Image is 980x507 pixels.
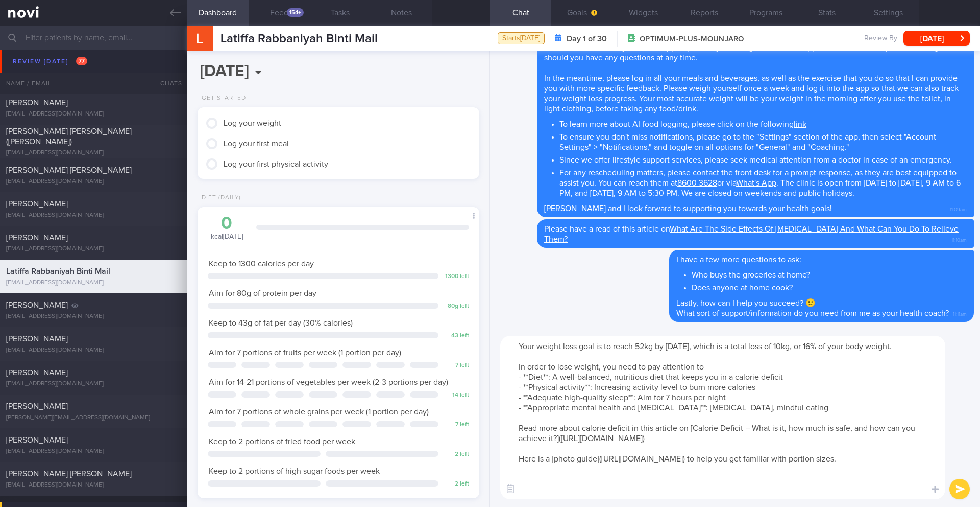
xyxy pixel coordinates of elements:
span: [PERSON_NAME] [6,402,68,410]
div: 43 left [444,332,469,340]
span: [PERSON_NAME] [6,99,68,107]
div: 7 left [444,421,469,429]
span: [PERSON_NAME] and I look forward to supporting you towards your health goals! [544,204,832,213]
div: [EMAIL_ADDRESS][DOMAIN_NAME] [6,178,181,186]
div: [EMAIL_ADDRESS][DOMAIN_NAME] [6,245,181,253]
li: To ensure you don't miss notifications, please go to the "Settings" section of the app, then sele... [559,129,967,152]
div: [EMAIL_ADDRESS][DOMAIN_NAME] [6,279,181,287]
span: [PERSON_NAME] [6,368,68,377]
div: 80 g left [444,303,469,310]
span: I have a few more questions to ask: [676,256,801,264]
div: kcal [DATE] [208,215,246,242]
div: 14 left [444,391,469,399]
div: [EMAIL_ADDRESS][DOMAIN_NAME] [6,212,181,219]
div: 0 [208,215,246,233]
div: [EMAIL_ADDRESS][DOMAIN_NAME] [6,347,181,354]
span: [PERSON_NAME] [PERSON_NAME] ([PERSON_NAME]) [6,127,132,146]
li: For any rescheduling matters, please contact the front desk for a prompt response, as they are be... [559,165,967,198]
span: [PERSON_NAME] [PERSON_NAME] [6,470,132,478]
div: [PERSON_NAME][EMAIL_ADDRESS][DOMAIN_NAME] [6,414,181,422]
span: [PERSON_NAME] [6,301,68,309]
div: Starts [DATE] [498,32,545,45]
span: Aim for 7 portions of whole grains per week (1 portion per day) [209,408,429,416]
span: Keep to 43g of fat per day (30% calories) [209,319,353,327]
a: link [794,120,806,128]
span: Aim for 80g of protein per day [209,289,316,297]
span: 11:10am [951,234,967,244]
div: [EMAIL_ADDRESS][DOMAIN_NAME] [6,481,181,489]
li: To learn more about AI food logging, please click on the following [559,117,967,129]
span: [PERSON_NAME] [6,436,68,444]
span: Aim for 7 portions of fruits per week (1 portion per day) [209,349,401,357]
div: 154+ [287,8,304,17]
span: Latiffa Rabbaniyah Binti Mail [6,267,110,275]
strong: Day 1 of 30 [567,34,607,44]
li: Does anyone at home cook? [692,280,967,293]
span: [PERSON_NAME] [6,65,68,73]
div: 1300 left [444,273,469,281]
span: Latiffa Rabbaniyah Binti Mail [220,33,378,45]
div: 2 left [444,451,469,458]
span: 11:09am [950,203,967,213]
span: [PERSON_NAME] [6,234,68,242]
span: [PERSON_NAME] [PERSON_NAME] [6,166,132,174]
a: What Are The Side Effects Of [MEDICAL_DATA] And What Can You Do To Relieve Them? [544,225,959,243]
div: [EMAIL_ADDRESS][DOMAIN_NAME] [6,110,181,118]
div: [EMAIL_ADDRESS][DOMAIN_NAME] [6,77,181,84]
div: 7 left [444,362,469,370]
span: [PERSON_NAME] [6,200,68,208]
div: [EMAIL_ADDRESS][DOMAIN_NAME] [6,313,181,320]
span: Please have a read of this article on [544,225,959,243]
span: [PERSON_NAME] [6,335,68,343]
span: In the meantime, please log in all your meals and beverages, as well as the exercise that you do ... [544,74,959,113]
span: Keep to 1300 calories per day [209,260,314,268]
div: [EMAIL_ADDRESS][DOMAIN_NAME] [6,380,181,388]
span: 11:11am [953,308,967,318]
span: Keep to 2 portions of fried food per week [209,437,355,446]
div: 2 left [444,480,469,488]
a: What's App [736,179,776,187]
a: 8600 3628 [677,179,717,187]
span: Review By [864,34,897,43]
li: Since we offer lifestyle support services, please seek medical attention from a doctor in case of... [559,152,967,165]
span: Keep to 2 portions of high sugar foods per week [209,467,380,475]
button: [DATE] [903,31,970,46]
div: [EMAIL_ADDRESS][DOMAIN_NAME] [6,149,181,157]
span: What sort of support/information do you need from me as your health coach? [676,309,949,317]
span: Lastly, how can I help you succeed? 🙂 [676,299,816,307]
div: [EMAIL_ADDRESS][DOMAIN_NAME] [6,448,181,455]
li: Who buys the groceries at home? [692,267,967,280]
span: OPTIMUM-PLUS-MOUNJARO [640,34,744,44]
span: Aim for 14-21 portions of vegetables per week (2-3 portions per day) [209,378,448,386]
div: Get Started [198,95,246,102]
div: Diet (Daily) [198,194,241,202]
